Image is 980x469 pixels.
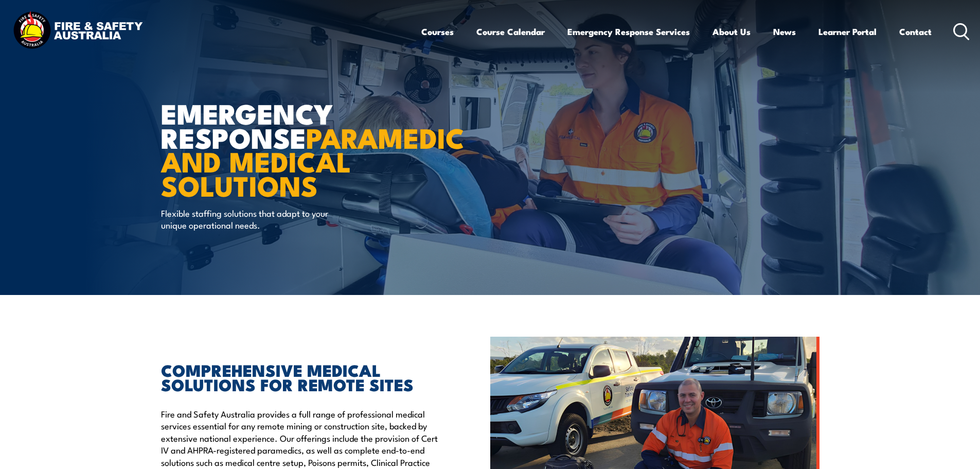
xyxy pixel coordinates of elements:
a: About Us [712,18,751,45]
a: Courses [421,18,454,45]
a: Emergency Response Services [567,18,690,45]
a: News [773,18,796,45]
strong: PARAMEDIC AND MEDICAL SOLUTIONS [161,115,465,206]
p: Flexible staffing solutions that adapt to your unique operational needs. [161,207,349,231]
a: Course Calendar [476,18,545,45]
h1: EMERGENCY RESPONSE [161,101,415,197]
h2: COMPREHENSIVE MEDICAL SOLUTIONS FOR REMOTE SITES [161,362,443,391]
a: Learner Portal [818,18,877,45]
a: Contact [899,18,932,45]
